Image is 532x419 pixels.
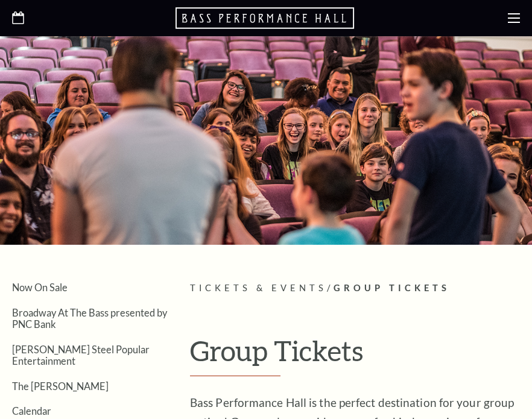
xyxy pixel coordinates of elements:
[12,307,167,330] a: Broadway At The Bass presented by PNC Bank
[190,283,327,293] span: Tickets & Events
[190,335,520,376] h1: Group Tickets
[12,380,109,392] a: The [PERSON_NAME]
[12,344,150,367] a: [PERSON_NAME] Steel Popular Entertainment
[12,405,51,417] a: Calendar
[190,281,520,296] p: /
[334,283,450,293] span: Group Tickets
[12,282,68,293] a: Now On Sale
